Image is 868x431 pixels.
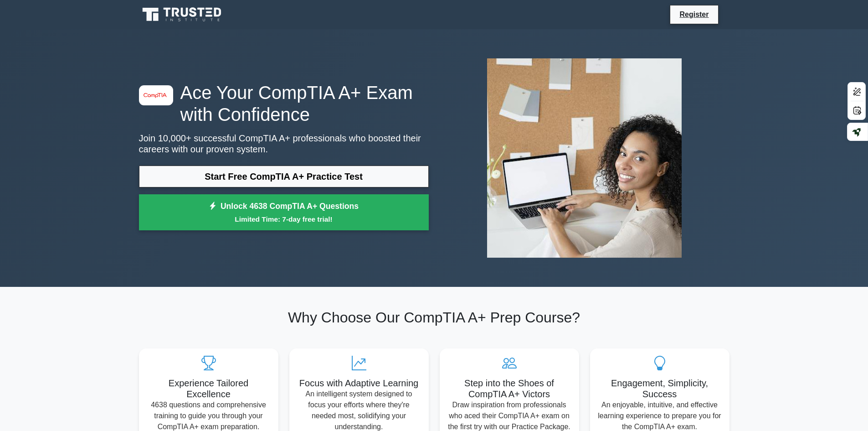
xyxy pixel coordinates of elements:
p: Join 10,000+ successful CompTIA A+ professionals who boosted their careers with our proven system. [139,133,429,155]
h5: Focus with Adaptive Learning [297,378,421,389]
a: Unlock 4638 CompTIA A+ QuestionsLimited Time: 7-day free trial! [139,194,429,231]
h5: Engagement, Simplicity, Success [597,378,722,400]
a: Register [674,9,714,20]
h5: Step into the Shoes of CompTIA A+ Victors [447,378,572,400]
h2: Why Choose Our CompTIA A+ Prep Course? [139,309,729,326]
small: Limited Time: 7-day free trial! [150,214,417,224]
h5: Experience Tailored Excellence [146,378,271,400]
a: Start Free CompTIA A+ Practice Test [139,166,429,187]
h1: Ace Your CompTIA A+ Exam with Confidence [139,82,429,125]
